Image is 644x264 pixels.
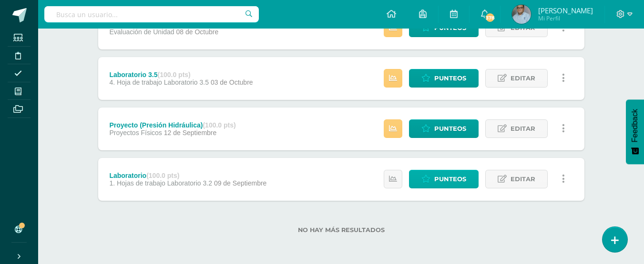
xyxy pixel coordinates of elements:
span: 378 [485,12,495,23]
span: Editar [511,69,535,87]
div: Laboratorio [109,172,266,179]
label: No hay más resultados [98,226,584,234]
span: Punteos [434,170,466,188]
span: 08 de Octubre [176,28,219,36]
strong: (100.0 pts) [146,172,179,179]
strong: (100.0 pts) [158,71,191,78]
span: 4. Hoja de trabajo Laboratorio 3.5 [109,78,209,86]
strong: (100.0 pts) [203,121,235,129]
span: Editar [511,120,535,137]
span: Evaluación de Unidad [109,28,174,36]
span: Punteos [434,69,466,87]
span: 1. Hojas de trabajo Laboratorio 3.2 [109,179,212,187]
button: Feedback - Mostrar encuesta [626,99,644,164]
span: Proyectos Físicos [109,129,162,137]
input: Busca un usuario... [44,6,259,22]
span: Feedback [631,109,639,142]
div: Proyecto (Presión Hidráulica) [109,121,235,129]
a: Punteos [409,170,479,188]
span: Punteos [434,120,466,137]
span: Mi Perfil [538,14,593,22]
span: [PERSON_NAME] [538,6,593,15]
img: 7b909a47bc6bc1a4636edf6a175a3f6c.png [512,5,531,24]
div: Laboratorio 3.5 [109,71,253,78]
span: 12 de Septiembre [164,129,217,137]
a: Punteos [409,119,479,138]
span: Editar [511,170,535,188]
a: Punteos [409,69,479,88]
span: 03 de Octubre [211,78,253,86]
span: 09 de Septiembre [214,179,267,187]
